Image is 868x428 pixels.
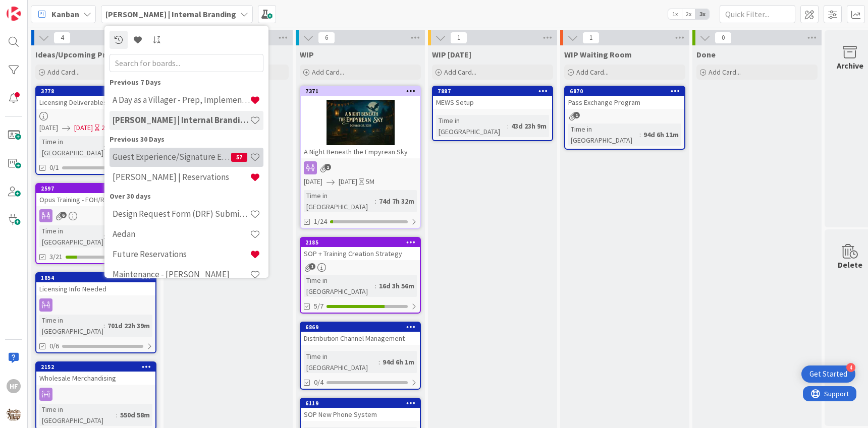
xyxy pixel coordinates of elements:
[314,377,323,388] span: 0/4
[113,95,250,105] h4: A Day as a Villager - Prep, Implement and Execute
[305,324,420,331] div: 6869
[49,341,59,351] span: 0/6
[709,68,741,77] span: Add Card...
[39,315,103,337] div: Time in [GEOGRAPHIC_DATA]
[36,87,155,109] div: 3778Licensing Deliverables
[304,351,378,373] div: Time in [GEOGRAPHIC_DATA]
[433,87,552,109] div: 7887MEWS Setup
[564,49,632,59] span: WIP Waiting Room
[450,32,467,44] span: 1
[301,238,420,260] div: 2185SOP + Training Creation Strategy
[438,88,552,95] div: 7887
[564,86,685,150] a: 6870Pass Exchange ProgramTime in [GEOGRAPHIC_DATA]:94d 6h 11m
[436,115,507,137] div: Time in [GEOGRAPHIC_DATA]
[7,379,21,393] div: HF
[376,280,417,291] div: 16d 3h 56m
[301,332,420,345] div: Distribution Channel Management
[74,123,93,133] span: [DATE]
[41,88,155,95] div: 3778
[432,49,471,59] span: WIP Today
[7,7,21,21] img: Visit kanbanzone.com
[576,68,609,77] span: Add Card...
[301,323,420,332] div: 6869
[305,88,420,95] div: 7371
[113,269,250,279] h4: Maintenance - [PERSON_NAME]
[103,231,105,242] span: :
[801,365,855,383] div: Open Get Started checklist, remaining modules: 4
[35,49,135,59] span: Ideas/Upcoming Projects :)
[36,184,155,206] div: 2597Opus Training - FOH/Reservations
[110,134,263,145] div: Previous 30 Days
[41,363,155,371] div: 2152
[309,263,315,270] span: 1
[113,229,250,239] h4: Aedan
[301,87,420,96] div: 7371
[35,272,156,353] a: 1854Licensing Info NeededTime in [GEOGRAPHIC_DATA]:701d 22h 39m0/6
[715,32,732,44] span: 0
[301,323,420,345] div: 6869Distribution Channel Management
[565,87,684,109] div: 6870Pass Exchange Program
[432,86,553,141] a: 7887MEWS SetupTime in [GEOGRAPHIC_DATA]:43d 23h 9m
[21,2,46,14] span: Support
[113,249,250,259] h4: Future Reservations
[444,68,476,77] span: Add Card...
[696,49,716,59] span: Done
[49,252,63,262] span: 3/21
[35,86,156,175] a: 3778Licensing Deliverables[DATE][DATE]2MTime in [GEOGRAPHIC_DATA]:218d 22h 21m0/1
[113,152,231,162] h4: Guest Experience/Signature Events
[378,356,380,368] span: :
[113,115,250,125] h4: [PERSON_NAME] | Internal Branding
[36,87,155,96] div: 3778
[39,225,103,248] div: Time in [GEOGRAPHIC_DATA]
[35,183,156,264] a: 2597Opus Training - FOH/ReservationsTime in [GEOGRAPHIC_DATA]:218d 22h 21m3/21
[304,190,375,212] div: Time in [GEOGRAPHIC_DATA]
[314,216,327,227] span: 1/24
[304,176,322,187] span: [DATE]
[565,87,684,96] div: 6870
[301,238,420,247] div: 2185
[809,369,847,379] div: Get Started
[36,273,155,295] div: 1854Licensing Info Needed
[113,172,250,182] h4: [PERSON_NAME] | Reservations
[7,407,21,421] img: avatar
[375,280,376,291] span: :
[837,59,863,72] div: Archive
[380,356,417,368] div: 94d 6h 1m
[36,184,155,193] div: 2597
[51,8,79,20] span: Kanban
[301,399,420,421] div: 6119SOP New Phone System
[105,320,152,331] div: 701d 22h 39m
[668,9,682,19] span: 1x
[36,372,155,385] div: Wholesale Merchandising
[36,362,155,372] div: 2152
[103,142,105,153] span: :
[41,185,155,192] div: 2597
[568,124,639,146] div: Time in [GEOGRAPHIC_DATA]
[300,49,314,59] span: WIP
[301,399,420,408] div: 6119
[301,87,420,158] div: 7371A Night Beneath the Empyrean Sky
[641,129,681,140] div: 94d 6h 11m
[39,123,58,133] span: [DATE]
[318,32,335,44] span: 6
[339,176,357,187] span: [DATE]
[312,68,344,77] span: Add Card...
[39,404,116,426] div: Time in [GEOGRAPHIC_DATA]
[682,9,695,19] span: 2x
[570,88,684,95] div: 6870
[507,120,509,132] span: :
[582,32,600,44] span: 1
[314,301,323,312] span: 5/7
[639,129,641,140] span: :
[53,32,71,44] span: 4
[305,400,420,407] div: 6119
[36,96,155,109] div: Licensing Deliverables
[41,274,155,281] div: 1854
[375,196,376,207] span: :
[231,153,247,162] span: 57
[60,212,67,218] span: 6
[324,164,331,170] span: 1
[36,362,155,385] div: 2152Wholesale Merchandising
[36,273,155,282] div: 1854
[116,409,118,420] span: :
